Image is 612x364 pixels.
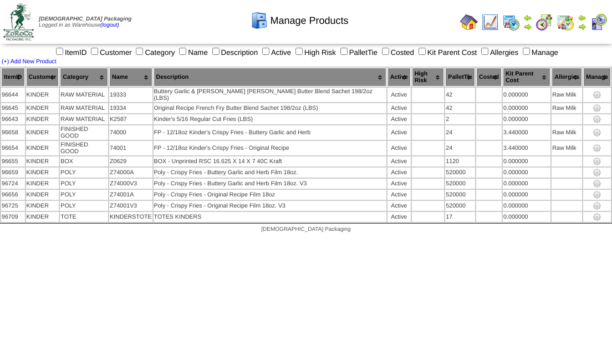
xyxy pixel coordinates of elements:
th: Allergies [552,68,582,87]
input: ItemID [56,48,63,55]
td: 0.000000 [503,156,550,166]
td: 2 [445,114,475,124]
input: PalletTie [340,48,348,55]
td: 42 [445,88,475,102]
div: Active [388,191,410,198]
td: 3.440000 [503,125,550,140]
label: PalletTie [338,48,378,57]
td: 74000 [109,125,152,140]
img: calendarblend.gif [535,13,553,31]
td: RAW MATERIAL [60,103,108,113]
td: Raw Milk [552,141,582,155]
td: 42 [445,103,475,113]
td: 0.000000 [503,114,550,124]
div: Active [388,169,410,176]
td: 96709 [1,212,25,222]
input: Name [179,48,186,55]
img: settings.gif [593,190,601,199]
td: FINISHED GOOD [60,125,108,140]
td: Z74000V3 [109,179,152,189]
td: KINDER [26,190,59,200]
img: arrowright.gif [578,22,586,31]
label: Active [260,48,291,57]
img: settings.gif [593,90,601,99]
td: KINDERSTOTE [109,212,152,222]
input: Customer [91,48,98,55]
th: PalletTie [445,68,475,87]
div: Active [388,129,410,136]
td: 19333 [109,88,152,102]
td: 96656 [1,190,25,200]
td: FINISHED GOOD [60,141,108,155]
td: 96659 [1,168,25,178]
div: Active [388,203,410,209]
input: Kit Parent Cost [419,48,426,55]
div: Active [388,105,410,112]
img: settings.gif [593,213,601,221]
img: arrowright.gif [523,22,532,31]
th: Kit Parent Cost [503,68,550,87]
td: POLY [60,190,108,200]
td: Z74000A [109,168,152,178]
td: 24 [445,125,475,140]
input: Costed [382,48,389,55]
th: Active [387,68,411,87]
td: Z74001V3 [109,201,152,211]
td: BOX [60,156,108,166]
a: (+) Add New Product [2,58,57,65]
td: RAW MATERIAL [60,114,108,124]
img: settings.gif [593,144,601,153]
img: calendarinout.gif [557,13,574,31]
td: BOX - Unprinted RSC 16.625 X 14 X 7 40C Kraft [154,156,386,166]
input: Active [262,48,269,55]
td: 520000 [445,201,475,211]
td: 0.000000 [503,201,550,211]
input: High Risk [295,48,303,55]
td: POLY [60,201,108,211]
td: Original Recipe French Fry Butter Blend Sachet 198/2oz (LBS) [154,103,386,113]
td: 96725 [1,201,25,211]
input: Category [136,48,143,55]
td: 74001 [109,141,152,155]
td: Z74001A [109,190,152,200]
img: arrowleft.gif [523,13,532,22]
td: 520000 [445,168,475,178]
img: settings.gif [593,104,601,113]
div: Active [388,145,410,151]
img: settings.gif [593,115,601,124]
img: settings.gif [593,179,601,188]
span: Logged in as Warehouse [39,16,131,28]
input: Description [212,48,220,55]
td: KINDER [26,88,59,102]
td: 17 [445,212,475,222]
td: Poly - Crispy Fries - Original Recipe Film 18oz. V3 [154,201,386,211]
label: Allergies [479,48,518,57]
label: Name [177,48,208,57]
div: Active [388,92,410,98]
td: Raw Milk [552,125,582,140]
td: Buttery Garlic & [PERSON_NAME] [PERSON_NAME] Butter Blend Sachet 198/2oz (LBS) [154,88,386,102]
img: arrowleft.gif [578,13,586,22]
td: 96658 [1,125,25,140]
td: RAW MATERIAL [60,88,108,102]
td: KINDER [26,212,59,222]
a: (logout) [100,22,119,28]
th: Manage [583,68,611,87]
td: KINDER [26,114,59,124]
td: KINDER [26,179,59,189]
td: 520000 [445,190,475,200]
td: KINDER [26,201,59,211]
td: 96655 [1,156,25,166]
img: cabinet.gif [251,12,268,29]
th: Customer [26,68,59,87]
th: ItemID [1,68,25,87]
th: Costed [476,68,502,87]
input: Manage [523,48,530,55]
th: High Risk [412,68,445,87]
td: TOTE [60,212,108,222]
td: 0.000000 [503,212,550,222]
td: TOTES KINDERS [154,212,386,222]
td: Kinder's 5/16 Regular Cut Fries (LBS) [154,114,386,124]
img: settings.gif [593,128,601,137]
td: 96643 [1,114,25,124]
